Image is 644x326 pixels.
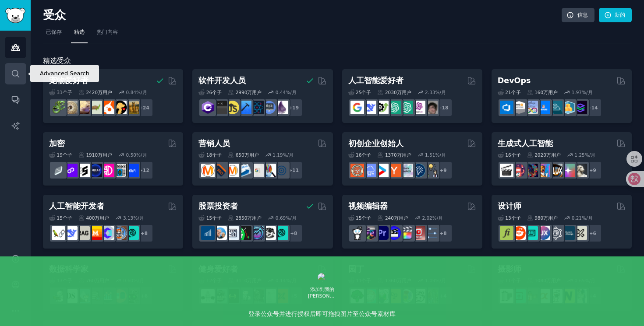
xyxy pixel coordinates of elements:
[43,25,65,43] a: 已保存
[286,215,297,221] font: %/月
[435,90,446,95] font: %/月
[549,101,563,114] img: 平台工程
[551,152,561,158] font: 用户
[425,152,435,158] font: 1.51
[412,101,425,114] img: OpenAIDev
[512,164,526,177] img: dalle2
[63,90,72,95] font: 个子
[64,226,78,240] img: DeepSeek
[591,105,598,110] font: 14
[201,101,215,114] img: csharp
[350,101,364,114] img: GoogleGeminiAI
[498,139,553,148] font: 生成式人工智能
[101,164,114,177] img: DeFi区块链
[512,226,526,240] img: 标志设计
[424,226,438,240] img: 后期制作
[402,152,411,158] font: 用户
[46,29,62,35] font: 已保存
[236,215,252,221] font: 2850万
[198,76,246,85] font: 软件开发人员
[226,164,239,177] img: AskMarketing
[512,101,526,114] img: AWS认证专家
[537,164,550,177] img: sdforall
[99,215,109,221] font: 用户
[422,215,432,221] font: 2.02
[361,215,371,221] font: 个子
[123,215,133,221] font: 3.13
[250,164,264,177] img: 谷歌广告
[615,12,625,18] font: 新的
[424,164,438,177] img: 发展我的业务
[511,90,521,95] font: 个子
[213,101,227,114] img: 软件
[511,215,521,221] font: 个子
[400,164,413,177] img: 独立黑客
[113,226,127,240] img: 伊尔莫普斯
[236,90,252,95] font: 2990万
[275,101,288,114] img: 灵丹妙药
[424,101,438,114] img: 人工智能
[498,76,531,85] font: DevOps
[249,152,259,158] font: 用户
[101,101,114,114] img: 玄凤鹦鹉
[212,90,222,95] font: 个子
[74,29,85,35] font: 精选
[348,139,403,148] font: 初创企业创始人
[101,226,114,240] img: 开源人工智能
[145,231,148,236] font: 8
[113,101,127,114] img: 宠物建议
[375,164,389,177] img: 启动
[57,90,63,95] font: 31
[561,226,575,240] img: 学习设计
[348,202,388,210] font: 视频编辑器
[599,8,632,23] a: 新的
[439,168,443,173] font: +
[76,101,90,114] img: 豹纹壁虎
[201,164,215,177] img: 内容营销
[64,164,78,177] img: 0x多边形
[213,164,227,177] img: 大搜索引擎优化
[402,90,411,95] font: 用户
[387,101,401,114] img: chatgpt_prompt设计
[356,152,361,158] font: 16
[198,202,238,210] font: 股票投资者
[76,226,90,240] img: 抹布
[549,164,563,177] img: FluxAI
[548,215,558,221] font: 用户
[238,101,251,114] img: iOS编程
[363,226,376,240] img: 编辑
[250,101,264,114] img: 反应性
[206,152,212,158] font: 18
[226,226,239,240] img: 外汇
[52,226,65,240] img: 朗链
[198,139,230,148] font: 营销人员
[435,152,446,158] font: %/月
[562,8,594,23] a: 信息
[63,215,72,221] font: 个子
[113,164,127,177] img: 加密新闻
[213,226,227,240] img: 价值投资
[399,215,408,221] font: 用户
[49,202,104,210] font: 人工智能开发者
[593,168,596,173] font: 9
[94,25,121,43] a: 热门内容
[573,101,587,114] img: 平台工程师
[524,226,538,240] img: 用户界面设计
[252,215,262,221] font: 用户
[250,226,264,240] img: 股票和交易
[52,164,65,177] img: ethfinance
[572,90,582,95] font: 1.97
[57,152,63,158] font: 19
[206,90,212,95] font: 26
[443,168,446,173] font: 9
[126,90,136,95] font: 0.84
[524,101,538,114] img: Docker_DevOps
[290,231,294,236] font: +
[236,152,249,158] font: 650万
[356,90,361,95] font: 25
[439,231,443,236] font: +
[385,215,399,221] font: 240万
[206,215,212,221] font: 15
[572,215,582,221] font: 0.21
[76,164,90,177] img: ethstaker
